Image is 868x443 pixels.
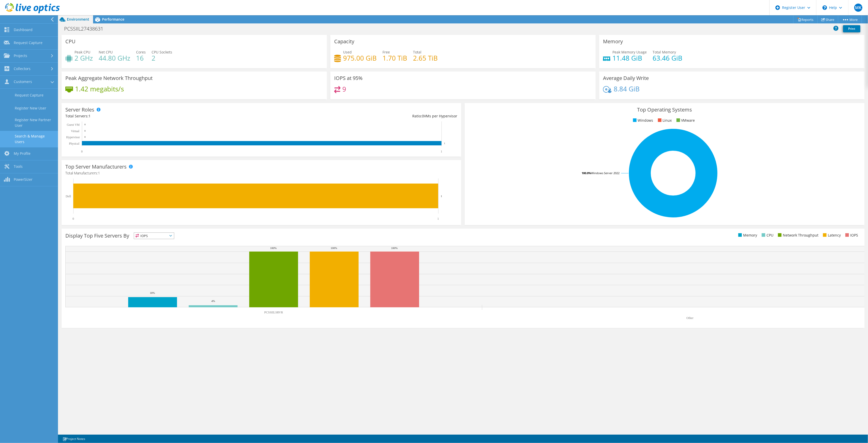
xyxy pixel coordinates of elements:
[261,113,458,119] div: Ratio: VMs per Hypervisor
[69,142,79,145] text: Physical
[65,170,457,176] h4: Total Manufacturers:
[75,55,93,61] h4: 2 GHz
[134,233,174,239] span: IOPS
[382,55,407,61] h4: 1.70 TiB
[843,25,860,32] a: Print
[75,50,90,54] span: Peak CPU
[777,232,818,238] li: Network Throughput
[591,171,620,175] tspan: Windows Server 2022
[675,118,695,123] li: VMware
[102,17,124,22] span: Performance
[152,50,172,54] span: CPU Sockets
[603,39,623,44] h3: Memory
[760,232,773,238] li: CPU
[582,171,591,175] tspan: 100.0%
[99,55,130,61] h4: 44.80 GHz
[854,4,862,12] span: MK
[334,39,354,44] h3: Capacity
[844,232,858,238] li: IOPS
[72,217,74,220] text: 0
[84,136,86,138] text: 0
[81,150,83,153] text: 0
[331,246,337,250] text: 100%
[413,50,421,54] span: Total
[422,114,424,118] span: 0
[441,195,442,198] text: 1
[437,217,439,220] text: 1
[65,164,127,170] h3: Top Server Manufacturers
[152,55,172,61] h4: 2
[270,246,277,250] text: 100%
[264,311,283,314] text: PCSSIILSRVR
[737,232,757,238] li: Memory
[441,150,442,153] text: 1
[612,50,647,54] span: Peak Memory Usage
[75,86,124,92] h4: 1.42 megabits/s
[334,75,363,81] h3: IOPS at 95%
[99,50,113,54] span: Net CPU
[793,16,818,23] a: Reports
[62,26,111,32] h1: PCSSIIL27438631
[65,107,94,113] h3: Server Roles
[343,86,346,92] h4: 9
[612,55,647,61] h4: 11.48 GiB
[343,50,352,54] span: Used
[84,130,86,132] text: 0
[66,195,71,198] text: Dell
[98,171,100,175] span: 1
[632,118,653,123] li: Windows
[614,86,640,92] h4: 8.84 GiB
[211,299,215,302] text: 4%
[838,16,862,23] a: More
[468,107,860,113] h3: Top Operating Systems
[66,135,80,139] text: Hypervisor
[382,50,390,54] span: Free
[343,55,377,61] h4: 975.00 GiB
[657,118,672,123] li: Linux
[413,55,438,61] h4: 2.65 TiB
[65,113,261,119] div: Total Servers:
[817,16,838,23] a: Share
[84,123,86,126] text: 0
[136,55,146,61] h4: 16
[67,17,89,22] span: Environment
[136,50,146,54] span: Cores
[71,129,80,133] text: Virtual
[150,291,155,294] text: 18%
[65,39,76,44] h3: CPU
[603,75,649,81] h3: Average Daily Write
[822,232,841,238] li: Latency
[89,114,91,118] span: 1
[653,50,676,54] span: Total Memory
[653,55,682,61] h4: 63.46 GiB
[65,75,153,81] h3: Peak Aggregate Network Throughput
[391,246,398,250] text: 100%
[822,5,827,10] svg: \n
[67,123,80,127] text: Guest VM
[686,316,693,320] text: Other
[444,142,445,145] text: 1
[59,436,89,442] a: Project Notes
